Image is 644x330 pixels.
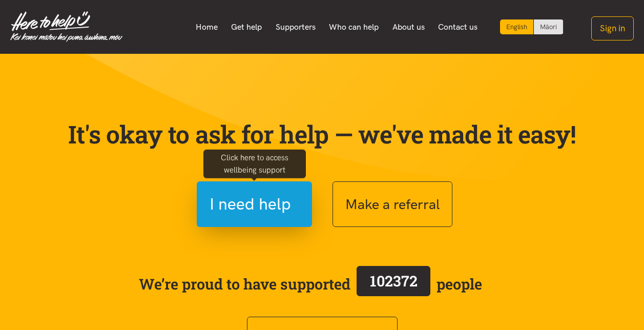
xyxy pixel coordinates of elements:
[370,271,418,291] span: 102372
[203,149,306,178] div: Click here to access wellbeing support
[10,11,122,42] img: Home
[224,16,269,38] a: Get help
[210,191,291,217] span: I need help
[431,16,485,38] a: Contact us
[500,19,564,34] div: Language toggle
[386,16,432,38] a: About us
[333,181,452,227] button: Make a referral
[591,16,634,40] button: Sign in
[500,19,534,34] div: Current language
[350,264,437,304] a: 102372
[66,119,578,149] p: It's okay to ask for help — we've made it easy!
[189,16,224,38] a: Home
[268,16,322,38] a: Supporters
[322,16,386,38] a: Who can help
[534,19,563,34] a: Switch to Te Reo Māori
[139,264,482,304] span: We’re proud to have supported people
[197,181,312,227] button: I need help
